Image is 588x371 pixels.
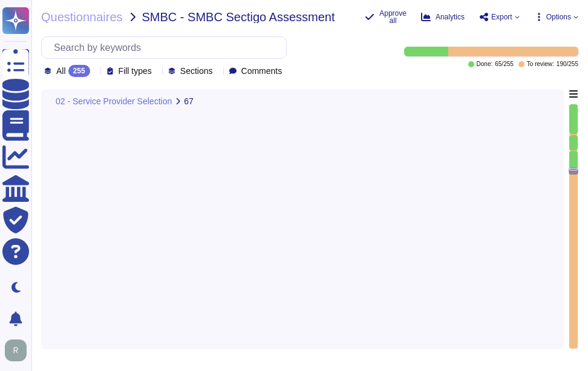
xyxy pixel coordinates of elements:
span: Fill types [119,67,152,75]
span: Export [491,13,512,21]
span: 190 / 255 [557,61,578,67]
button: Approve all [365,10,407,24]
span: Approve all [379,10,407,24]
input: Search by keywords [48,37,286,58]
span: 02 - Service Provider Selection [56,97,172,105]
span: Sections [180,67,213,75]
span: Analytics [436,13,465,21]
button: Analytics [421,12,465,22]
span: Questionnaires [41,11,123,23]
span: Done: [477,61,493,67]
span: To review: [527,61,554,67]
span: SMBC - SMBC Sectigo Assessment [142,11,335,23]
div: 255 [68,65,90,77]
span: 65 / 255 [495,61,514,67]
span: All [56,67,66,75]
span: Options [546,13,571,21]
span: 67 [184,97,194,105]
span: Comments [241,67,283,75]
img: user [5,339,27,361]
button: user [2,337,35,364]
